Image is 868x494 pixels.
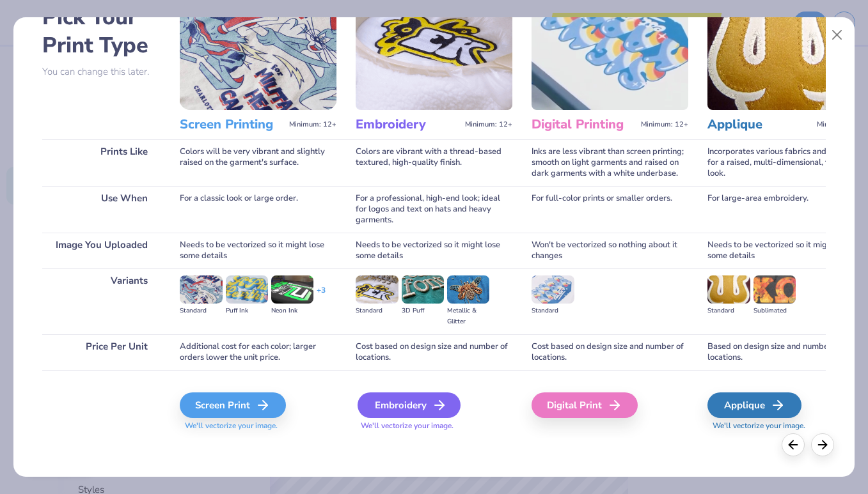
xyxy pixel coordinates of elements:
[356,275,398,304] img: Standard
[465,120,512,129] span: Minimum: 12+
[532,233,688,268] div: Won't be vectorized so nothing about it changes
[271,305,313,316] div: Neon Ink
[42,3,161,59] h2: Pick Your Print Type
[180,334,336,370] div: Additional cost for each color; larger orders lower the unit price.
[707,305,750,316] div: Standard
[532,305,574,316] div: Standard
[532,116,636,133] h3: Digital Printing
[707,334,864,370] div: Based on design size and number of locations.
[180,186,336,233] div: For a classic look or large order.
[226,305,268,316] div: Puff Ink
[707,421,864,431] span: We'll vectorize your image.
[707,116,812,133] h3: Applique
[532,186,688,233] div: For full-color prints or smaller orders.
[226,275,268,304] img: Puff Ink
[42,334,161,370] div: Price Per Unit
[356,305,398,316] div: Standard
[42,186,161,233] div: Use When
[42,268,161,334] div: Variants
[707,392,801,418] div: Applique
[289,120,336,129] span: Minimum: 12+
[641,120,688,129] span: Minimum: 12+
[707,233,864,268] div: Needs to be vectorized so it might lose some details
[356,116,460,133] h3: Embroidery
[532,392,638,418] div: Digital Print
[180,233,336,268] div: Needs to be vectorized so it might lose some details
[707,186,864,233] div: For large-area embroidery.
[180,139,336,186] div: Colors will be very vibrant and slightly raised on the garment's surface.
[754,305,796,316] div: Sublimated
[532,275,574,304] img: Standard
[180,275,222,304] img: Standard
[271,275,313,304] img: Neon Ink
[447,275,489,304] img: Metallic & Glitter
[42,139,161,186] div: Prints Like
[825,23,849,47] button: Close
[817,120,864,129] span: Minimum: 12+
[532,334,688,370] div: Cost based on design size and number of locations.
[180,392,286,418] div: Screen Print
[707,139,864,186] div: Incorporates various fabrics and threads for a raised, multi-dimensional, textured look.
[317,285,326,307] div: + 3
[356,421,512,431] span: We'll vectorize your image.
[42,66,161,77] p: You can change this later.
[356,186,512,233] div: For a professional, high-end look; ideal for logos and text on hats and heavy garments.
[402,275,444,304] img: 3D Puff
[402,305,444,316] div: 3D Puff
[447,305,489,327] div: Metallic & Glitter
[358,392,461,418] div: Embroidery
[356,233,512,268] div: Needs to be vectorized so it might lose some details
[42,233,161,268] div: Image You Uploaded
[754,275,796,304] img: Sublimated
[532,139,688,186] div: Inks are less vibrant than screen printing; smooth on light garments and raised on dark garments ...
[180,305,222,316] div: Standard
[180,421,336,431] span: We'll vectorize your image.
[356,139,512,186] div: Colors are vibrant with a thread-based textured, high-quality finish.
[180,116,284,133] h3: Screen Printing
[707,275,750,304] img: Standard
[356,334,512,370] div: Cost based on design size and number of locations.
